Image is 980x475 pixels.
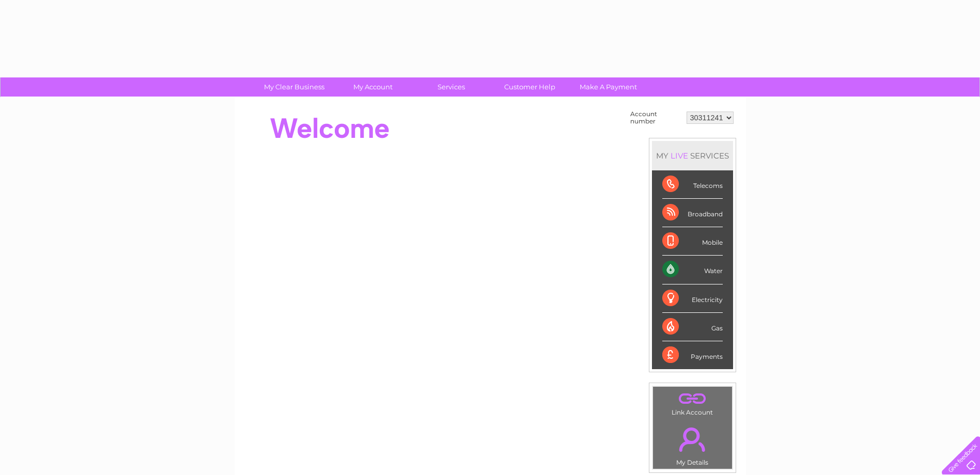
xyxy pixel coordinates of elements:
[487,77,572,97] a: Customer Help
[652,386,733,419] td: Link Account
[656,389,729,407] a: .
[668,151,690,161] div: LIVE
[628,108,684,128] td: Account number
[252,77,337,97] a: My Clear Business
[409,77,494,97] a: Services
[656,421,729,457] a: .
[662,284,723,313] div: Electricity
[662,199,723,227] div: Broadband
[330,77,415,97] a: My Account
[652,141,733,170] div: MY SERVICES
[662,170,723,199] div: Telecoms
[566,77,651,97] a: Make A Payment
[662,256,723,284] div: Water
[662,313,723,341] div: Gas
[662,341,723,369] div: Payments
[652,419,733,469] td: My Details
[662,227,723,256] div: Mobile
